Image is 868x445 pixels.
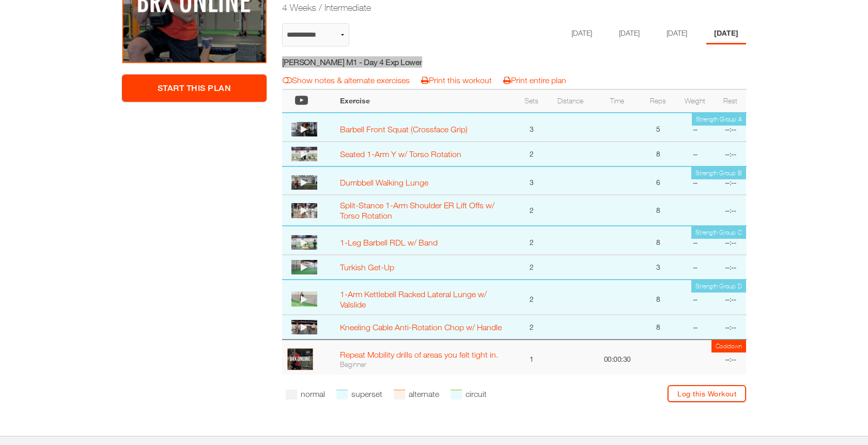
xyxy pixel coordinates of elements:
th: Exercise [335,89,516,113]
th: Distance [547,89,594,113]
img: thumbnail.png [291,147,317,161]
img: thumbnail.png [291,291,317,306]
a: Log this Workout [668,385,746,402]
td: Strength Group A [692,113,746,126]
img: thumbnail.png [291,175,317,190]
img: thumbnail.png [291,320,317,334]
h5: [PERSON_NAME] M1 - Day 4 Exp Lower [282,56,467,68]
h2: 4 Weeks / Intermediate [282,1,667,14]
td: --:-- [715,280,746,314]
td: Cooldown [711,340,746,352]
td: 6 [641,166,675,195]
div: Beginner [340,360,510,369]
li: Day 1 [564,23,600,44]
img: thumbnail.png [291,260,317,274]
a: Dumbbell Walking Lunge [340,178,428,187]
td: 00:00:30 [594,340,641,375]
td: Strength Group B [691,167,746,179]
img: profile.PNG [287,348,313,370]
th: Rest [715,89,746,113]
td: --:-- [715,226,746,255]
img: thumbnail.png [291,122,317,136]
td: -- [675,166,715,195]
th: Sets [516,89,547,113]
td: --:-- [715,113,746,142]
td: --:-- [715,255,746,280]
a: Barbell Front Squat (Crossface Grip) [340,125,468,134]
a: Print this workout [421,75,492,85]
td: 3 [516,113,547,142]
a: 1-Leg Barbell RDL w/ Band [340,238,438,247]
td: --:-- [715,166,746,195]
td: --:-- [715,195,746,226]
td: -- [675,315,715,340]
a: Start This Plan [122,74,267,102]
td: 8 [641,280,675,314]
th: Weight [675,89,715,113]
td: --:-- [715,315,746,340]
td: -- [675,226,715,255]
a: Turkish Get-Up [340,263,394,272]
td: --:-- [715,142,746,166]
td: -- [675,142,715,166]
a: Print entire plan [503,75,566,85]
td: Strength Group C [691,226,746,239]
td: 8 [641,226,675,255]
td: 3 [641,255,675,280]
td: 1 [516,340,547,375]
td: 3 [516,166,547,195]
td: --:-- [715,340,746,375]
td: 2 [516,315,547,340]
a: Kneeling Cable Anti-Rotation Chop w/ Handle [340,323,502,332]
td: 2 [516,280,547,314]
li: Day 2 [611,23,647,44]
img: thumbnail.png [291,203,317,218]
a: Split-Stance 1-Arm Shoulder ER Lift Offs w/ Torso Rotation [340,201,494,220]
td: 2 [516,142,547,166]
a: 1-Arm Kettlebell Racked Lateral Lunge w/ Valslide [340,289,487,309]
td: -- [675,113,715,142]
th: Time [594,89,641,113]
td: -- [675,280,715,314]
li: Day 3 [659,23,695,44]
td: 2 [516,195,547,226]
th: Reps [641,89,675,113]
a: Show notes & alternate exercises [283,75,410,85]
td: 5 [641,113,675,142]
td: Strength Group D [691,280,746,293]
img: thumbnail.png [291,235,317,250]
li: circuit [451,385,487,403]
li: superset [336,385,382,403]
a: Seated 1-Arm Y w/ Torso Rotation [340,149,461,159]
td: 2 [516,226,547,255]
li: alternate [394,385,439,403]
td: 8 [641,142,675,166]
li: Day 4 [706,23,746,44]
li: normal [286,385,325,403]
a: Repeat Mobility drills of areas you felt tight in. [340,350,498,359]
td: 8 [641,315,675,340]
td: -- [675,255,715,280]
td: 2 [516,255,547,280]
td: 8 [641,195,675,226]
